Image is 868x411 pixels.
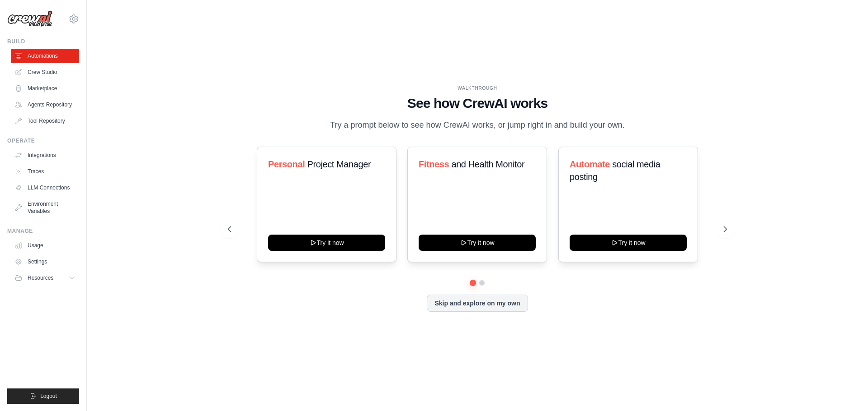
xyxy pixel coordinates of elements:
[7,227,79,235] div: Manage
[11,97,79,112] a: Agents Repository
[452,159,525,169] span: and Health Monitor
[7,388,79,404] button: Logout
[419,235,536,251] button: Try it now
[570,235,687,251] button: Try it now
[11,164,79,179] a: Traces
[427,295,528,312] button: Skip and explore on my own
[11,238,79,253] a: Usage
[11,148,79,162] a: Integrations
[11,271,79,285] button: Resources
[11,180,79,195] a: LLM Connections
[7,38,79,45] div: Build
[419,159,449,169] span: Fitness
[7,137,79,144] div: Operate
[570,159,660,182] span: social media posting
[40,393,57,400] span: Logout
[11,81,79,96] a: Marketplace
[28,274,53,282] span: Resources
[11,254,79,269] a: Settings
[268,159,305,169] span: Personal
[325,119,629,132] p: Try a prompt below to see how CrewAI works, or jump right in and build your own.
[11,65,79,79] a: Crew Studio
[11,49,79,63] a: Automations
[11,114,79,128] a: Tool Repository
[228,85,727,92] div: WALKTHROUGH
[11,197,79,218] a: Environment Variables
[570,159,610,169] span: Automate
[268,235,385,251] button: Try it now
[307,159,371,169] span: Project Manager
[228,95,727,111] h1: See how CrewAI works
[7,10,52,28] img: Logo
